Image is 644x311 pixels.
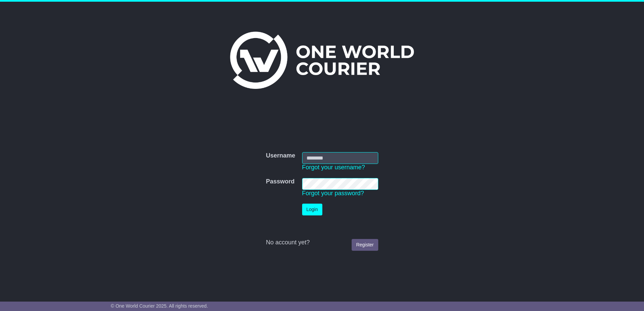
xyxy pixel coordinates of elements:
label: Password [266,178,294,185]
a: Forgot your password? [302,190,364,197]
a: Forgot your username? [302,164,365,171]
button: Login [302,204,322,215]
div: No account yet? [266,239,378,246]
a: Register [352,239,378,251]
span: © One World Courier 2025. All rights reserved. [111,303,208,309]
label: Username [266,152,295,160]
img: One World [230,32,414,89]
